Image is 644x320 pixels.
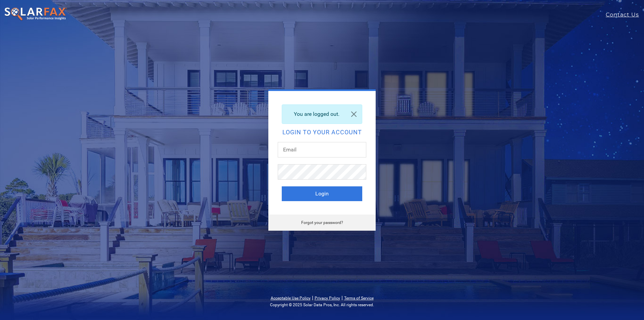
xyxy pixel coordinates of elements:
[346,105,362,124] a: Close
[278,142,366,157] input: Email
[282,129,362,135] h2: Login to your account
[344,296,374,301] a: Terms of Service
[606,11,644,19] a: Contact Us
[312,294,313,301] span: |
[282,186,362,201] button: Login
[301,220,343,225] a: Forgot your password?
[315,296,340,301] a: Privacy Policy
[4,7,67,21] img: SolarFax
[271,296,311,301] a: Acceptable Use Policy
[282,104,362,124] div: You are logged out.
[341,294,343,301] span: |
